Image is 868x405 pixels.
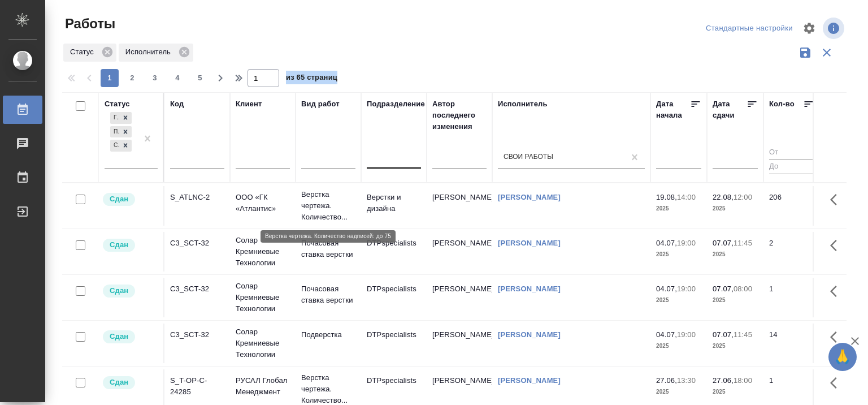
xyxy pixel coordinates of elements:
span: Работы [62,15,115,33]
td: 1 [763,278,820,317]
p: Верстка чертежа. Количество... [301,189,355,223]
div: Готов к работе [110,112,119,124]
div: Код [170,98,184,110]
div: Готов к работе, Подбор, Сдан [109,111,133,125]
p: 12:00 [734,193,752,201]
a: [PERSON_NAME] [498,285,561,293]
p: Сдан [110,331,128,342]
td: DTPspecialists [361,232,427,272]
p: 08:00 [734,285,752,293]
p: 04.07, [656,330,677,339]
button: 🙏 [828,343,857,371]
button: Здесь прячутся важные кнопки [823,278,850,305]
p: Сдан [110,377,128,388]
p: 19:00 [677,239,696,247]
span: Настроить таблицу [796,15,823,42]
a: [PERSON_NAME] [498,330,561,339]
p: 2025 [656,386,701,398]
div: Исполнитель [498,98,548,110]
p: 13:30 [677,376,696,385]
p: 07.07, [713,239,734,247]
p: 19.08, [656,193,677,201]
td: Верстки и дизайна [361,186,427,226]
p: Сдан [110,193,128,205]
button: Здесь прячутся важные кнопки [823,369,850,397]
p: 2025 [656,249,701,260]
td: 2 [763,232,820,272]
div: Готов к работе, Подбор, Сдан [109,125,133,139]
span: 🙏 [833,345,852,369]
p: 04.07, [656,239,677,247]
p: Солар Кремниевые Технологии [236,281,290,314]
p: 27.06, [656,376,677,385]
p: 2025 [713,341,758,352]
div: Свои работы [504,153,553,162]
div: Статус [105,98,130,110]
p: Почасовая ставка верстки [301,283,355,306]
td: DTPspecialists [361,324,427,363]
button: 4 [168,69,186,87]
button: 5 [191,69,209,87]
a: [PERSON_NAME] [498,193,561,201]
div: Менеджер проверил работу исполнителя, передает ее на следующий этап [102,238,158,253]
div: Подразделение [367,98,425,110]
span: 5 [191,72,209,84]
p: 07.07, [713,330,734,339]
div: Готов к работе, Подбор, Сдан [109,139,133,153]
div: Подбор [110,126,119,138]
div: C3_SCT-32 [170,238,224,249]
p: 27.06, [713,376,734,385]
input: До [769,160,814,174]
p: 07.07, [713,285,734,293]
div: Дата сдачи [713,98,747,121]
button: Сбросить фильтры [816,42,837,63]
div: S_T-OP-C-24285 [170,375,224,398]
p: Подверстка [301,329,355,341]
span: Посмотреть информацию [823,18,847,39]
td: [PERSON_NAME] [427,232,492,272]
p: Солар Кремниевые Технологии [236,235,290,269]
td: 206 [763,186,820,226]
button: Здесь прячутся важные кнопки [823,186,850,213]
p: 2025 [656,341,701,352]
div: Менеджер проверил работу исполнителя, передает ее на следующий этап [102,329,158,344]
div: Менеджер проверил работу исполнителя, передает ее на следующий этап [102,283,158,299]
div: split button [703,20,796,37]
span: из 65 страниц [286,71,337,87]
p: 2025 [713,386,758,398]
p: 22.08, [713,193,734,201]
div: Дата начала [656,98,690,121]
p: 18:00 [734,376,752,385]
div: Клиент [236,98,262,110]
p: ООО «ГК «Атлантис» [236,192,290,214]
p: Статус [70,46,98,58]
p: Почасовая ставка верстки [301,238,355,260]
td: [PERSON_NAME] [427,324,492,363]
a: [PERSON_NAME] [498,376,561,385]
button: Здесь прячутся важные кнопки [823,232,850,259]
div: Менеджер проверил работу исполнителя, передает ее на следующий этап [102,192,158,207]
button: 3 [146,69,164,87]
input: От [769,146,814,160]
p: 2025 [713,295,758,306]
button: Сохранить фильтры [795,42,816,63]
p: 11:45 [734,239,752,247]
div: C3_SCT-32 [170,283,224,295]
p: 11:45 [734,330,752,339]
span: 2 [123,72,141,84]
p: 2025 [713,249,758,260]
p: РУСАЛ Глобал Менеджмент [236,375,290,398]
p: Сдан [110,239,128,251]
p: 2025 [656,203,701,214]
div: Исполнитель [119,44,193,62]
button: 2 [123,69,141,87]
a: [PERSON_NAME] [498,239,561,247]
div: Статус [63,44,116,62]
p: 2025 [656,295,701,306]
button: Здесь прячутся важные кнопки [823,324,850,351]
td: [PERSON_NAME] [427,186,492,226]
div: Сдан [110,140,119,152]
p: 19:00 [677,330,696,339]
div: Автор последнего изменения [432,98,487,132]
div: Кол-во [769,98,795,110]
